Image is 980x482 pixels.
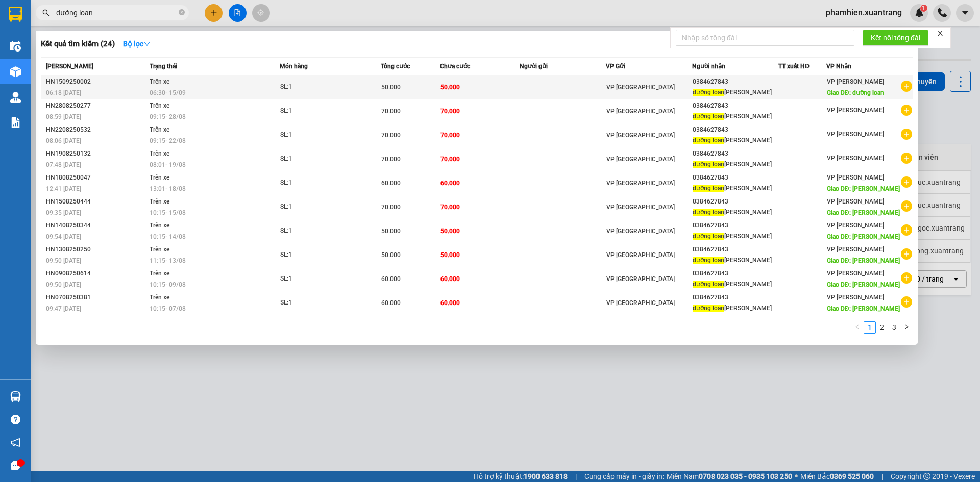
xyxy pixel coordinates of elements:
strong: Bộ lọc [123,40,151,48]
div: 0384627843 [693,100,778,111]
span: Trên xe [150,270,169,277]
img: solution-icon [10,117,21,128]
div: [PERSON_NAME] [693,111,778,122]
span: 07:48 [DATE] [46,161,81,168]
span: 12:41 [DATE] [46,185,81,192]
span: Giao DĐ: [PERSON_NAME] [827,233,900,240]
span: dưỡng loan [693,305,724,312]
span: 50.000 [381,84,401,91]
div: SL: 1 [280,106,357,117]
span: plus-circle [901,129,912,140]
span: plus-circle [901,81,912,92]
span: 09:50 [DATE] [46,257,81,264]
span: dưỡng loan [693,113,724,120]
img: logo-vxr [9,7,22,22]
a: 2 [876,322,888,333]
img: warehouse-icon [10,92,21,103]
span: 10:15 - 15/08 [150,209,186,216]
span: down [143,40,151,47]
div: [PERSON_NAME] [693,231,778,242]
span: 10:15 - 07/08 [150,305,186,312]
li: Next Page [900,321,913,334]
span: close [937,30,944,37]
li: 3 [888,321,900,334]
span: dưỡng loan [693,137,724,144]
span: Trên xe [150,102,169,109]
span: VP [PERSON_NAME] [827,78,884,85]
span: VP [GEOGRAPHIC_DATA] [606,180,675,187]
span: dưỡng loan [693,209,724,216]
span: plus-circle [901,105,912,116]
div: SL: 1 [280,154,357,165]
div: [PERSON_NAME] [693,279,778,290]
div: SL: 1 [280,297,357,309]
span: 09:15 - 22/08 [150,137,186,144]
span: 50.000 [440,251,460,259]
div: [PERSON_NAME] [693,183,778,194]
div: 0384627843 [693,292,778,303]
span: dưỡng loan [693,257,724,264]
span: Giao DĐ: [PERSON_NAME] [827,305,900,312]
span: VP Nhận [826,63,851,70]
div: 0384627843 [693,268,778,279]
span: 70.000 [440,132,460,139]
div: 0384627843 [693,220,778,231]
span: Giao DĐ: [PERSON_NAME] [827,281,900,288]
span: 70.000 [440,156,460,163]
span: Kết nối tổng đài [871,32,920,43]
div: [PERSON_NAME] [693,303,778,314]
div: [PERSON_NAME] [693,135,778,146]
span: VP [PERSON_NAME] [827,294,884,301]
div: [PERSON_NAME] [693,255,778,266]
span: 08:01 - 19/08 [150,161,186,168]
span: Người nhận [692,63,725,70]
span: close-circle [179,9,185,15]
span: VP [GEOGRAPHIC_DATA] [606,84,675,91]
span: 50.000 [440,84,460,91]
span: Giao DĐ: [PERSON_NAME] [827,209,900,216]
span: Tổng cước [381,63,410,70]
span: question-circle [11,415,20,424]
div: HN0908250614 [46,268,146,279]
span: 60.000 [440,299,460,307]
span: TT xuất HĐ [778,63,810,70]
span: VP [GEOGRAPHIC_DATA] [606,251,675,259]
span: dưỡng loan [693,89,724,96]
span: Trên xe [150,294,169,301]
a: 1 [864,322,875,333]
span: 60.000 [381,275,401,283]
span: 70.000 [381,156,401,163]
div: SL: 1 [280,273,357,285]
span: VP [GEOGRAPHIC_DATA] [606,204,675,211]
span: plus-circle [901,200,912,212]
span: VP [PERSON_NAME] [827,246,884,253]
div: 0384627843 [693,196,778,207]
span: VP [GEOGRAPHIC_DATA] [606,132,675,139]
span: plus-circle [901,176,912,188]
span: VP [GEOGRAPHIC_DATA] [606,108,675,115]
div: SL: 1 [280,201,357,213]
span: plus-circle [901,272,912,284]
div: HN1408250344 [46,220,146,231]
span: plus-circle [901,153,912,164]
span: VP [PERSON_NAME] [827,270,884,277]
div: HN1308250250 [46,244,146,255]
div: 0384627843 [693,77,778,87]
span: 09:50 [DATE] [46,281,81,288]
span: Trên xe [150,246,169,253]
div: 0384627843 [693,244,778,255]
div: SL: 1 [280,177,357,189]
span: dưỡng loan [693,281,724,288]
span: VP Gửi [606,63,625,70]
button: Kết nối tổng đài [863,30,928,46]
span: 06:30 - 15/09 [150,89,186,96]
img: warehouse-icon [10,391,21,402]
span: Chưa cước [440,63,470,70]
span: Trạng thái [150,63,177,70]
div: [PERSON_NAME] [693,87,778,98]
div: 0384627843 [693,172,778,183]
span: VP [PERSON_NAME] [827,131,884,138]
a: 3 [889,322,900,333]
span: 09:54 [DATE] [46,233,81,240]
span: 70.000 [440,108,460,115]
